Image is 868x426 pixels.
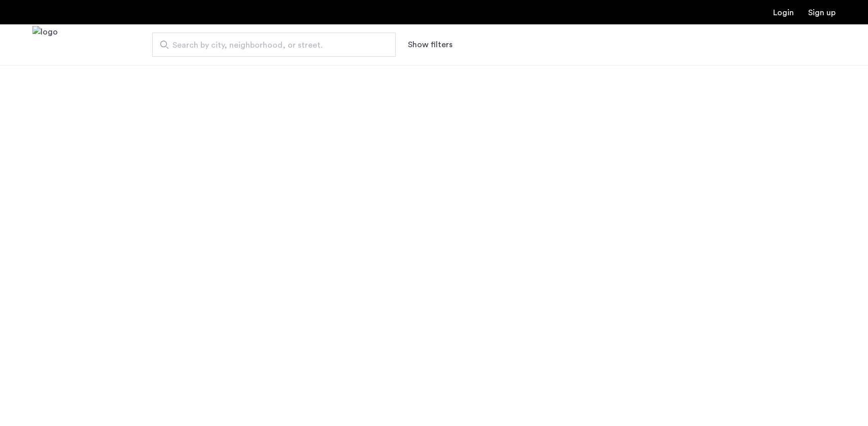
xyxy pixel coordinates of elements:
input: Apartment Search [152,32,396,57]
a: Registration [808,9,836,17]
a: Cazamio Logo [32,26,58,64]
a: Login [773,9,794,17]
button: Show or hide filters [408,39,453,51]
span: Search by city, neighborhood, or street. [172,39,367,51]
img: logo [32,26,58,64]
